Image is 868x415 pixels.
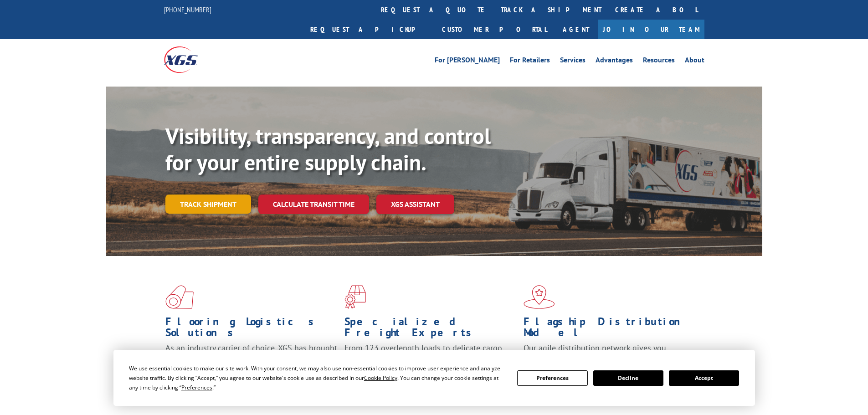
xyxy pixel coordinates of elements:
[165,285,194,309] img: xgs-icon-total-supply-chain-intelligence-red
[165,316,338,343] h1: Flooring Logistics Solutions
[510,56,550,67] a: For Retailers
[435,20,554,39] a: Customer Portal
[344,316,517,343] h1: Specialized Freight Experts
[258,195,369,214] a: Calculate transit time
[598,20,704,39] a: Join Our Team
[364,374,397,382] span: Cookie Policy
[524,285,555,309] img: xgs-icon-flagship-distribution-model-red
[669,370,739,386] button: Accept
[643,56,675,67] a: Resources
[129,364,506,392] div: We use essential cookies to make our site work. With your consent, we may also use non-essential ...
[435,56,500,67] a: For [PERSON_NAME]
[554,20,598,39] a: Agent
[376,195,454,214] a: XGS ASSISTANT
[685,56,704,67] a: About
[344,343,517,383] p: From 123 overlength loads to delicate cargo, our experienced staff knows the best way to move you...
[344,285,366,309] img: xgs-icon-focused-on-flooring-red
[164,5,211,14] a: [PHONE_NUMBER]
[165,195,251,214] a: Track shipment
[560,56,586,67] a: Services
[165,122,491,176] b: Visibility, transparency, and control for your entire supply chain.
[303,20,435,39] a: Request a pickup
[113,350,755,406] div: Cookie Consent Prompt
[593,370,663,386] button: Decline
[524,343,691,364] span: Our agile distribution network gives you nationwide inventory management on demand.
[181,384,212,391] span: Preferences
[165,343,337,375] span: As an industry carrier of choice, XGS has brought innovation and dedication to flooring logistics...
[524,316,696,343] h1: Flagship Distribution Model
[596,56,633,67] a: Advantages
[517,370,587,386] button: Preferences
